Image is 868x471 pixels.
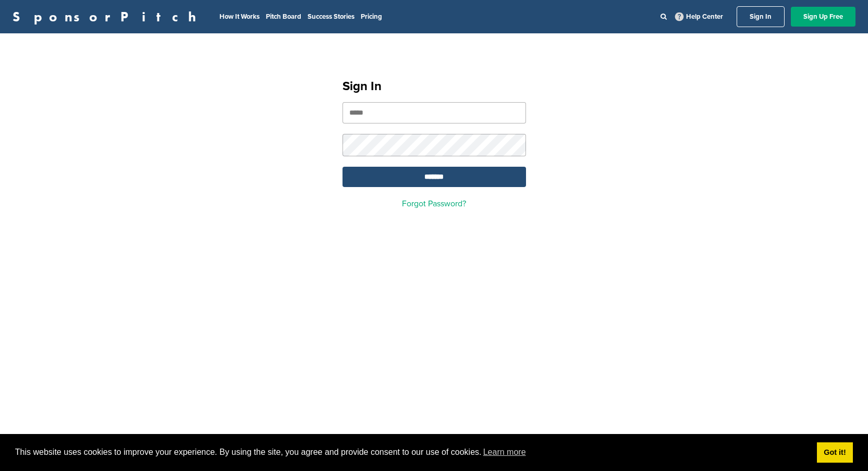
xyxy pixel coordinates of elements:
[361,13,382,21] a: Pricing
[673,10,725,23] a: Help Center
[219,13,260,21] a: How It Works
[266,13,301,21] a: Pitch Board
[482,444,528,460] a: learn more about cookies
[817,442,853,463] a: dismiss cookie message
[737,6,785,27] a: Sign In
[402,199,466,209] a: Forgot Password?
[13,10,203,23] a: SponsorPitch
[308,13,354,21] a: Success Stories
[343,77,526,96] h1: Sign In
[791,7,855,27] a: Sign Up Free
[15,444,809,460] span: This website uses cookies to improve your experience. By using the site, you agree and provide co...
